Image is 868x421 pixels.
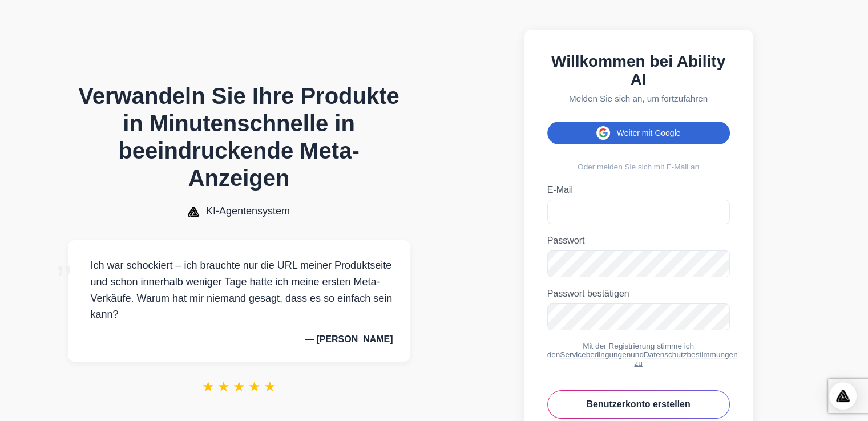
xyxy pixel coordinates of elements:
[217,379,230,394] font: ★
[264,379,276,394] font: ★
[305,334,393,344] font: — [PERSON_NAME]
[206,205,290,217] font: KI-Agentensystem
[829,382,857,410] div: Open Intercom Messenger
[634,350,737,367] a: Datenschutzbestimmungen zu
[578,163,699,171] font: Oder melden Sie sich mit E-Mail an
[560,350,631,359] a: Servicebedingungen
[547,289,629,298] font: Passwort bestätigen
[617,128,681,137] font: Weiter mit Google
[586,399,690,409] font: Benutzerkonto erstellen
[91,260,393,320] font: Ich war schockiert – ich brauchte nur die URL meiner Produktseite und schon innerhalb weniger Tag...
[188,207,199,217] img: Logo des KI-Agentensystems
[78,83,399,191] font: Verwandeln Sie Ihre Produkte in Minutenschnelle in beeindruckende Meta-Anzeigen
[248,379,261,394] font: ★
[569,94,708,103] font: Melden Sie sich an, um fortzufahren
[547,185,573,195] font: E-Mail
[233,379,245,394] font: ★
[631,350,644,359] font: und
[202,379,215,394] font: ★
[547,122,730,144] button: Weiter mit Google
[56,229,72,280] font: „
[547,342,694,359] font: Mit der Registrierung stimme ich den
[551,52,725,88] font: Willkommen bei Ability AI
[547,236,585,245] font: Passwort
[547,390,730,419] button: Benutzerkonto erstellen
